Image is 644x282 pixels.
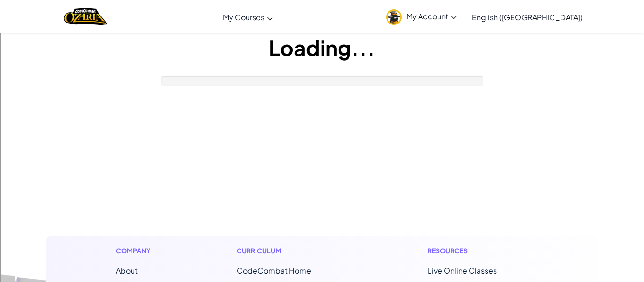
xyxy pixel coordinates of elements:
span: My Courses [223,12,264,22]
span: My Account [406,11,457,21]
a: My Courses [218,4,278,30]
span: English ([GEOGRAPHIC_DATA]) [472,12,583,22]
img: Home [64,7,107,26]
a: Ozaria by CodeCombat logo [64,7,107,26]
a: My Account [381,2,462,32]
a: English ([GEOGRAPHIC_DATA]) [467,4,587,30]
img: avatar [386,9,402,25]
